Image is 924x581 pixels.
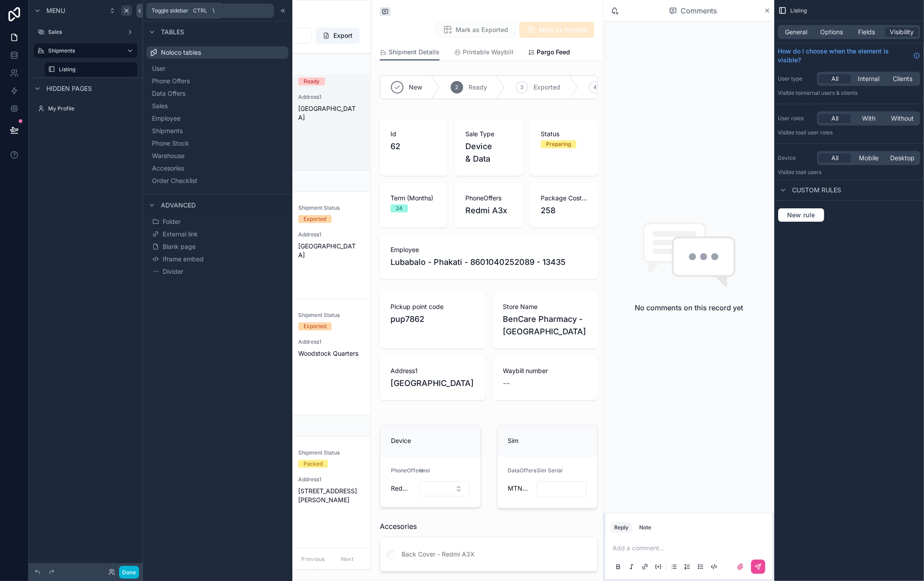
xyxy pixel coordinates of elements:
span: Folder [163,217,181,226]
span: All [831,114,838,123]
div: Note [639,524,651,531]
span: Without [891,114,914,123]
span: New rule [784,211,819,219]
a: My Profile [34,102,137,116]
span: External link [163,230,198,239]
span: Order Checklist [152,176,197,185]
span: Divider [163,267,183,276]
p: Visible to [778,129,920,136]
span: all users [801,169,821,175]
button: Data Offers [150,87,285,100]
span: General [785,28,808,37]
span: All [831,74,838,83]
a: Listing [45,62,137,77]
button: Shipments [150,125,285,137]
p: Visible to [778,89,920,97]
a: Pargo Feed [528,44,570,62]
span: Internal [858,74,880,83]
span: Noloco tables [161,48,201,57]
span: Toggle sidebar [152,7,189,14]
button: Employee [150,112,285,125]
span: Listing [790,7,807,14]
h2: No comments on this record yet [635,302,743,313]
button: Phone Stock [150,137,285,150]
span: Blank page [163,242,196,251]
label: User roles [778,115,813,122]
span: All user roles [801,129,833,136]
span: Hidden pages [46,84,92,93]
button: Reply [611,522,632,533]
span: Ctrl [192,6,208,15]
span: \ [210,7,217,14]
span: Shipment Details [389,48,439,57]
span: Shipments [152,126,183,135]
a: Shipments [34,44,137,58]
span: Internal users & clients [801,89,858,96]
span: Visibility [890,28,914,37]
label: User type [778,75,813,82]
label: My Profile [48,105,136,112]
label: Shipments [48,47,119,54]
label: Sales [48,28,123,36]
span: Employee [152,114,181,123]
span: Sales [152,102,168,110]
label: Device [778,154,813,162]
span: With [862,114,875,123]
span: Pargo Feed [537,48,570,57]
button: Divider [150,265,285,278]
span: Tables [161,28,184,37]
span: Clients [893,74,912,83]
p: Visible to [778,169,920,176]
span: Fields [858,28,875,37]
span: Custom rules [792,186,841,195]
button: Note [636,522,655,533]
button: Iframe embed [150,253,285,265]
span: Mobile [859,154,879,163]
button: External link [150,228,285,240]
button: Phone Offers [150,75,285,87]
span: Warehouse [152,151,185,160]
button: Accesories [150,162,285,175]
button: Folder [150,215,285,228]
span: All [831,154,838,163]
span: Options [820,28,843,37]
button: Order Checklist [150,175,285,187]
button: Warehouse [150,150,285,162]
button: Sales [150,100,285,112]
span: Comments [681,5,717,16]
a: Shipment Details [380,44,439,61]
span: Printable Waybill [463,48,513,57]
button: Blank page [150,240,285,253]
span: Iframe embed [163,255,204,264]
span: Menu [46,6,65,15]
span: Phone Offers [152,77,190,85]
a: How do I choose when the element is visible? [778,47,920,65]
button: Done [119,566,139,579]
span: Advanced [161,201,196,210]
span: Desktop [891,154,915,163]
a: Sales [34,25,137,39]
span: User [152,64,165,73]
label: Listing [59,66,132,73]
span: Data Offers [152,89,185,98]
button: User [150,62,285,75]
button: New rule [778,208,825,222]
a: Printable Waybill [454,44,513,62]
span: Accesories [152,164,184,173]
span: Phone Stock [152,139,189,148]
span: How do I choose when the element is visible? [778,47,910,65]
